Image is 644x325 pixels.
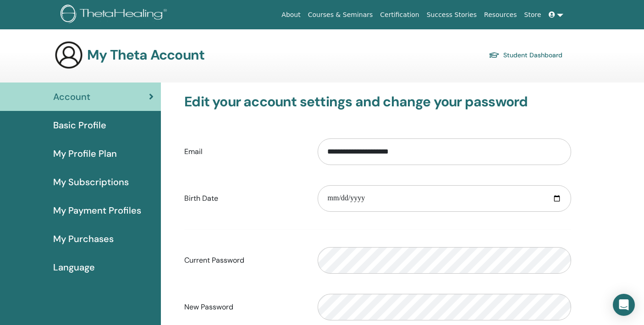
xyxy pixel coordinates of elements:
a: Success Stories [423,6,480,23]
span: Basic Profile [53,118,106,132]
img: graduation-cap.svg [489,51,500,59]
span: My Payment Profiles [53,204,141,217]
a: Resources [480,6,521,23]
span: My Purchases [53,232,114,246]
a: Certification [376,6,423,23]
h3: Edit your account settings and change your password [184,94,571,110]
label: Current Password [177,252,311,269]
h3: My Theta Account [87,47,204,63]
label: Birth Date [177,190,311,207]
span: Account [53,90,90,104]
a: Courses & Seminars [304,6,377,23]
div: Open Intercom Messenger [613,294,635,316]
a: Student Dashboard [489,49,562,61]
a: About [278,6,304,23]
a: Store [521,6,545,23]
span: My Profile Plan [53,147,117,160]
img: generic-user-icon.jpg [54,40,83,70]
span: My Subscriptions [53,175,129,189]
label: New Password [177,298,311,316]
span: Language [53,260,95,274]
label: Email [177,143,311,160]
img: logo.png [61,5,170,25]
